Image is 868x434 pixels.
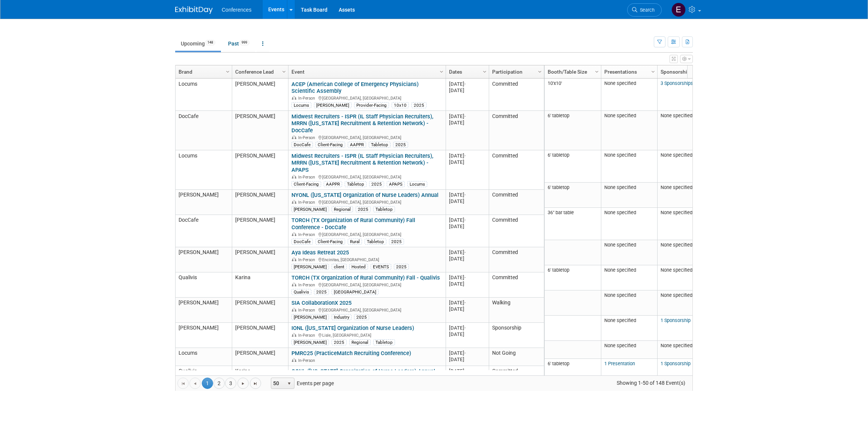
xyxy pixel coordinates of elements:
div: [PERSON_NAME] [291,264,329,270]
div: Rural [348,239,362,245]
div: Client-Facing [291,181,321,187]
a: Search [627,3,662,17]
div: [GEOGRAPHIC_DATA], [GEOGRAPHIC_DATA] [291,307,442,313]
a: Column Settings [481,65,489,77]
div: [DATE] [449,217,485,223]
div: [GEOGRAPHIC_DATA], [GEOGRAPHIC_DATA] [291,281,442,288]
div: DocCafe [291,142,313,148]
div: [DATE] [449,356,485,363]
td: [PERSON_NAME] [232,79,288,111]
a: Participation [492,65,539,78]
div: [DATE] [449,198,485,204]
div: Tabletop [365,239,386,245]
td: [PERSON_NAME] [176,190,232,215]
td: Walking [489,298,544,323]
td: Locums [176,79,232,111]
td: 6' tabletop [545,359,601,384]
a: Column Settings [593,65,601,77]
span: None specified [604,292,636,298]
div: [DATE] [449,256,485,262]
td: 6' tabletop [545,265,601,290]
div: [DATE] [449,350,485,356]
div: [DATE] [449,249,485,256]
span: Conferences [222,7,251,13]
img: In-Person Event [292,358,296,362]
div: [DATE] [449,153,485,159]
span: Showing 1-50 of 148 Event(s) [610,378,692,388]
td: 36" bar table [545,208,601,240]
a: Column Settings [536,65,544,77]
span: Go to the previous page [192,381,198,387]
div: [GEOGRAPHIC_DATA], [GEOGRAPHIC_DATA] [291,134,442,141]
span: None specified [661,292,692,298]
img: ExhibitDay [175,6,213,14]
a: 1 Presentation [604,361,635,366]
td: 10'x10' [545,79,601,111]
span: Search [637,7,655,13]
div: AAPPR [324,181,342,187]
div: [DATE] [449,159,485,165]
span: In-Person [298,175,317,180]
div: [DATE] [449,223,485,230]
span: - [464,300,466,305]
div: 2025 [393,142,408,148]
a: Midwest Recruiters - ISPR (IL Staff Physician Recruiters), MRRN ([US_STATE] Recruitment & Retenti... [291,153,433,174]
img: In-Person Event [292,135,296,139]
td: Qualivis [176,366,232,391]
div: 2025 [332,339,347,345]
a: Presentations [604,65,652,78]
div: [DATE] [449,325,485,331]
td: [PERSON_NAME] [232,190,288,215]
td: DocCafe [176,111,232,150]
div: [GEOGRAPHIC_DATA] [332,289,378,295]
img: In-Person Event [292,257,296,261]
span: - [464,153,466,159]
span: None specified [661,242,692,248]
span: In-Person [298,96,317,101]
a: GONL ([US_STATE] Organization of Nurse Leaders) Annual [291,368,435,375]
div: Client-Facing [315,239,345,245]
a: Booth/Table Size [548,65,596,78]
span: None specified [604,267,636,273]
img: In-Person Event [292,200,296,204]
img: In-Person Event [292,175,296,178]
img: Erika LeFiell [671,3,686,17]
div: [PERSON_NAME] [314,102,351,108]
span: Column Settings [537,69,543,75]
td: 6' tabletop [545,111,601,150]
a: 1 Sponsorship [661,361,691,366]
span: In-Person [298,135,317,140]
div: [DATE] [449,299,485,306]
span: Column Settings [439,69,445,75]
a: Midwest Recruiters - ISPR (IL Staff Physician Recruiters), MRRN ([US_STATE] Recruitment & Retenti... [291,113,433,134]
td: Sponsorship [489,323,544,348]
span: None specified [604,242,636,248]
div: Provider-Facing [354,102,389,108]
span: - [464,81,466,87]
div: Locums [291,102,311,108]
a: Column Settings [280,65,288,77]
div: Hosted [349,264,368,270]
span: - [464,217,466,223]
div: [DATE] [449,368,485,374]
div: Regional [349,339,371,345]
td: Karina [232,366,288,391]
span: 1 [202,378,213,389]
div: Tabletop [345,181,366,187]
span: In-Person [298,333,317,338]
a: Column Settings [649,65,658,77]
td: Locums [176,348,232,366]
td: Committed [489,190,544,215]
td: [PERSON_NAME] [232,298,288,323]
a: Column Settings [438,65,446,77]
a: PMRC25 (PracticeMatch Recruiting Conference) [291,350,411,357]
div: [DATE] [449,192,485,198]
span: None specified [661,113,692,118]
td: Karina [232,272,288,298]
div: [DATE] [449,306,485,312]
span: - [464,250,466,255]
td: [PERSON_NAME] [232,323,288,348]
td: 6' tabletop [545,183,601,208]
td: Committed [489,247,544,272]
a: Go to the last page [250,378,261,389]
